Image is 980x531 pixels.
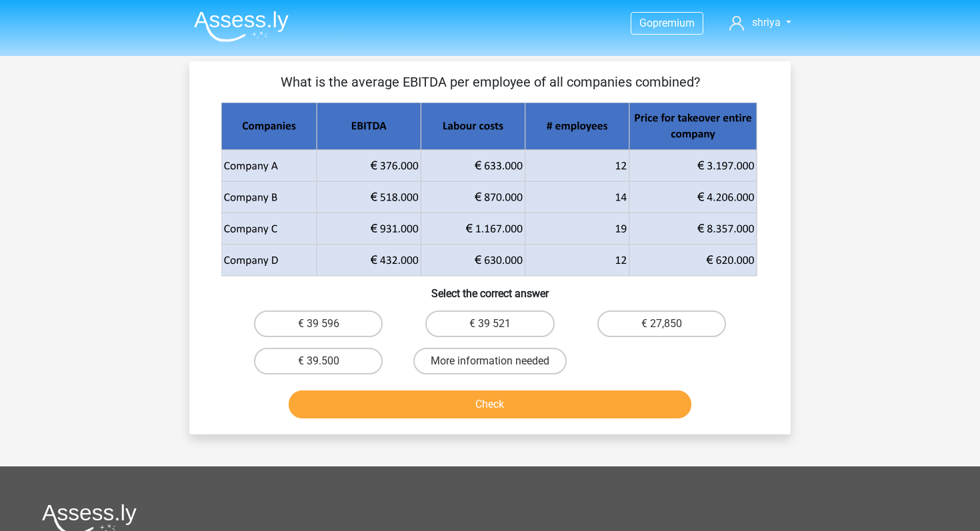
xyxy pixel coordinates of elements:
label: € 39.500 [254,348,383,374]
a: Gopremium [631,14,703,32]
label: € 39 596 [254,310,383,337]
span: shriya [752,16,781,29]
label: € 39 521 [425,310,554,337]
span: premium [653,17,695,29]
p: What is the average EBITDA per employee of all companies combined? [211,72,769,92]
a: shriya [724,15,797,31]
img: Assessly [194,11,289,42]
span: Go [639,17,653,29]
button: Check [289,390,692,418]
h6: Select the correct answer [211,276,769,300]
label: More information needed [413,348,567,374]
label: € 27,850 [597,310,726,337]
